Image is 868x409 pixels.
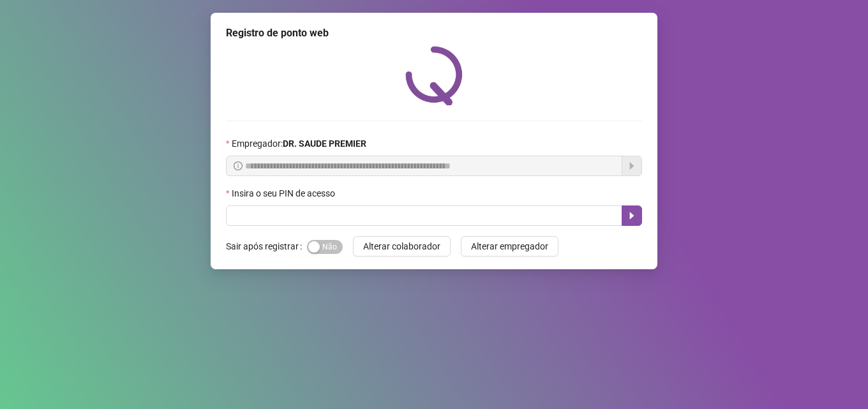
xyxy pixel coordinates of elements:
[232,137,366,151] span: Empregador :
[353,236,451,257] button: Alterar colaborador
[283,138,366,149] strong: DR. SAUDE PREMIER
[234,161,243,170] span: info-circle
[461,236,558,257] button: Alterar empregador
[226,186,343,200] label: Insira o seu PIN de acesso
[363,239,440,253] span: Alterar colaborador
[226,236,307,257] label: Sair após registrar
[226,26,642,41] div: Registro de ponto web
[405,46,463,105] img: QRPoint
[627,211,637,221] span: caret-right
[471,239,548,253] span: Alterar empregador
